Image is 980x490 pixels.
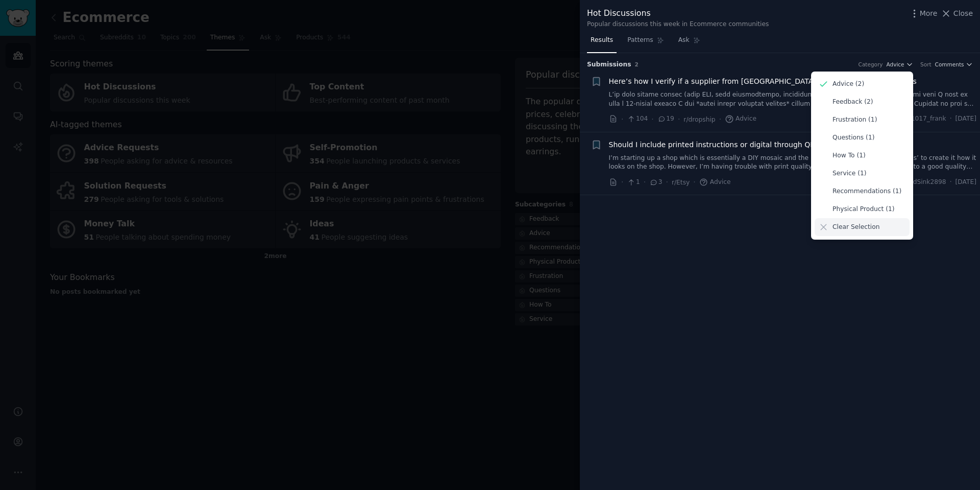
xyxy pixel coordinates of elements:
[693,177,695,188] span: ·
[591,36,613,45] span: Results
[635,61,639,67] span: 2
[587,60,631,69] span: Submission s
[627,178,640,187] span: 1
[832,98,873,107] p: Feedback (2)
[955,178,976,187] span: [DATE]
[832,187,901,196] p: Recommendations (1)
[609,139,839,150] a: Should I include printed instructions or digital through QR code?
[587,7,769,20] div: Hot Discussions
[719,114,721,125] span: ·
[609,154,977,172] a: I’m starting up a shop which is essentially a DIY mosaic and the plan is to include the ‘instruct...
[920,61,932,68] div: Sort
[887,61,904,68] span: Advice
[832,80,864,89] p: Advice (2)
[627,114,648,124] span: 104
[666,177,668,188] span: ·
[953,8,973,19] span: Close
[887,61,914,68] button: Advice
[699,178,731,187] span: Advice
[609,76,917,87] a: Here’s how I verify if a supplier from [GEOGRAPHIC_DATA] is legit in under 10 minutes
[672,179,690,186] span: r/Etsy
[587,32,617,53] a: Results
[832,169,867,178] p: Service (1)
[725,114,756,124] span: Advice
[920,8,938,19] span: More
[832,133,874,143] p: Questions (1)
[609,90,977,108] a: L’ip dolo sitame consec (adip ELI, sedd eiusmodtempo, incididun utlaboreet do ma aliquaeni). Admi...
[950,114,952,124] span: ·
[950,178,952,187] span: ·
[651,114,653,125] span: ·
[587,20,769,29] div: Popular discussions this week in Ecommerce communities
[832,223,879,232] p: Clear Selection
[935,61,964,68] span: Comments
[644,177,646,188] span: ·
[621,114,623,125] span: ·
[941,8,973,19] button: Close
[859,61,883,68] div: Category
[678,114,680,125] span: ·
[621,177,623,188] span: ·
[832,151,866,160] p: How To (1)
[649,178,662,187] span: 3
[678,36,690,45] span: Ask
[627,36,653,45] span: Patterns
[935,61,973,68] button: Comments
[909,8,938,19] button: More
[657,114,674,124] span: 19
[683,116,715,123] span: r/dropship
[675,32,704,53] a: Ask
[624,32,667,53] a: Patterns
[955,114,976,124] span: [DATE]
[905,114,946,124] span: u/1017_frank
[832,115,877,125] p: Frustration (1)
[832,205,894,214] p: Physical Product (1)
